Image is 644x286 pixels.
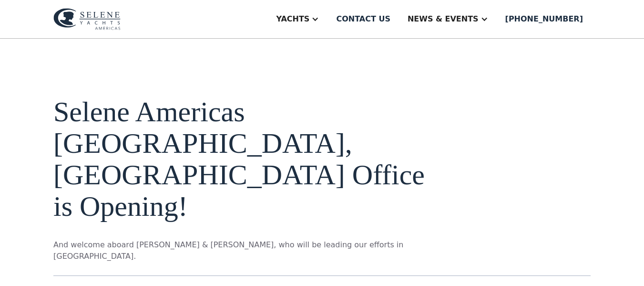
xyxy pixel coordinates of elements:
[336,13,390,25] div: Contact us
[276,13,309,25] div: Yachts
[53,8,121,30] img: logo
[53,239,450,262] p: And welcome aboard [PERSON_NAME] & [PERSON_NAME], who will be leading our efforts in [GEOGRAPHIC_...
[505,13,583,25] div: [PHONE_NUMBER]
[53,96,450,222] h1: Selene Americas [GEOGRAPHIC_DATA], [GEOGRAPHIC_DATA] Office is Opening!
[408,13,479,25] div: News & EVENTS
